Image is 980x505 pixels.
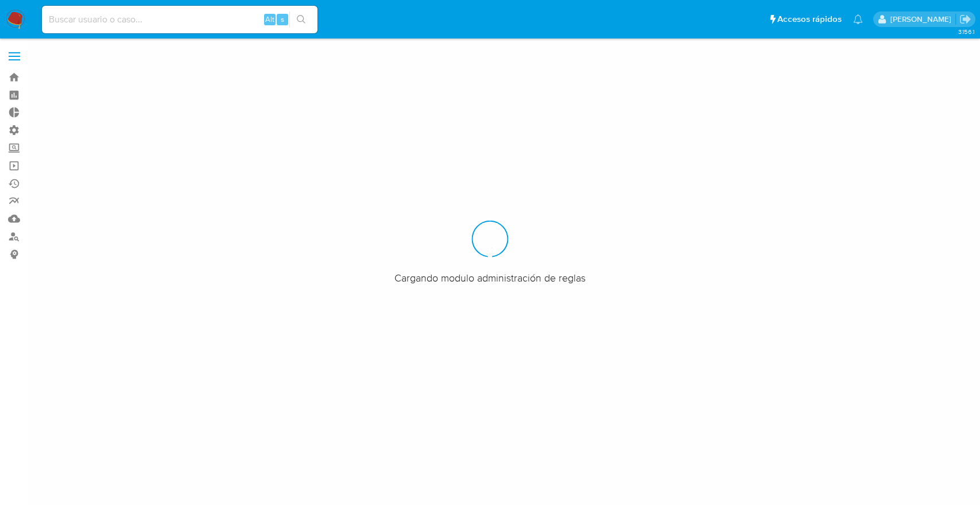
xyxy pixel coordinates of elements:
span: Accesos rápidos [777,13,842,25]
p: mercedes.medrano@mercadolibre.com [890,14,955,25]
a: Salir [959,13,971,25]
span: Cargando modulo administración de reglas [394,271,586,284]
input: Buscar usuario o caso... [42,12,317,27]
a: Notificaciones [853,14,863,24]
span: Alt [265,14,274,25]
span: s [281,14,284,25]
button: search-icon [289,11,313,28]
